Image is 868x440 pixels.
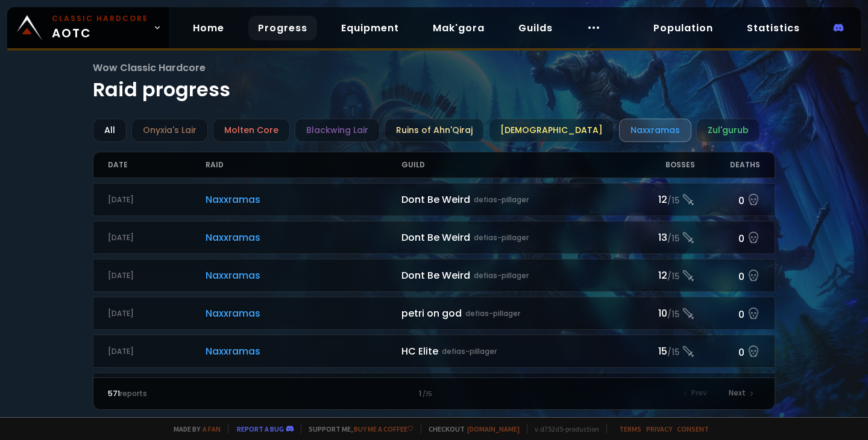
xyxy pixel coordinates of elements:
[52,13,148,24] small: Classic Hardcore
[646,424,672,433] a: Privacy
[722,385,760,402] div: Next
[619,424,641,433] a: Terms
[667,309,679,321] small: / 15
[474,194,529,205] small: defias-pillager
[93,259,776,292] a: [DATE]NaxxramasDont Be Weirddefias-pillager12/150
[203,424,221,433] a: a fan
[52,13,148,42] span: AOTC
[695,191,760,208] div: 0
[166,424,221,433] span: Made by
[206,268,401,283] span: Naxxramas
[630,192,695,207] div: 12
[108,308,206,319] div: [DATE]
[401,152,630,178] div: Guild
[696,119,760,142] div: Zul'gurub
[131,119,208,142] div: Onyxia's Lair
[108,152,206,178] div: Date
[667,195,679,207] small: / 15
[423,389,432,399] small: / 15
[630,152,695,178] div: Bosses
[332,16,409,40] a: Equipment
[354,424,414,433] a: Buy me a coffee
[108,388,120,398] span: 571
[7,7,169,48] a: Classic HardcoreAOTC
[401,268,630,283] div: Dont Be Weird
[677,424,709,433] a: Consent
[442,346,497,357] small: defias-pillager
[108,346,206,357] div: [DATE]
[93,60,776,104] h1: Raid progress
[248,16,317,40] a: Progress
[667,233,679,245] small: / 15
[401,230,630,245] div: Dont Be Weird
[695,305,760,322] div: 0
[183,16,234,40] a: Home
[206,152,401,178] div: Raid
[295,119,380,142] div: Blackwing Lair
[509,16,562,40] a: Guilds
[644,16,723,40] a: Population
[93,335,776,368] a: [DATE]NaxxramasHC Elitedefias-pillager15/150
[401,344,630,359] div: HC Elite
[206,192,401,207] span: Naxxramas
[527,424,599,433] span: v. d752d5 - production
[465,308,520,319] small: defias-pillager
[93,60,776,75] span: Wow Classic Hardcore
[213,119,290,142] div: Molten Core
[271,388,597,399] div: 1
[93,297,776,330] a: [DATE]Naxxramaspetri on goddefias-pillager10/150
[630,306,695,321] div: 10
[93,221,776,254] a: [DATE]NaxxramasDont Be Weirddefias-pillager13/150
[206,344,401,359] span: Naxxramas
[93,373,776,406] a: [DATE]NaxxramasHC Elitedefias-pillager12/150
[737,16,810,40] a: Statistics
[695,229,760,246] div: 0
[108,270,206,281] div: [DATE]
[489,119,614,142] div: [DEMOGRAPHIC_DATA]
[401,306,630,321] div: petri on god
[423,16,494,40] a: Mak'gora
[695,342,760,360] div: 0
[630,344,695,359] div: 15
[695,152,760,178] div: Deaths
[474,232,529,243] small: defias-pillager
[677,385,714,402] div: Prev
[237,424,284,433] a: Report a bug
[695,267,760,284] div: 0
[630,230,695,245] div: 13
[630,268,695,283] div: 12
[385,119,484,142] div: Ruins of Ahn'Qiraj
[108,194,206,205] div: [DATE]
[421,424,520,433] span: Checkout
[93,119,127,142] div: All
[401,192,630,207] div: Dont Be Weird
[474,270,529,281] small: defias-pillager
[467,424,520,433] a: [DOMAIN_NAME]
[667,271,679,283] small: / 15
[619,119,691,142] div: Naxxramas
[108,388,271,399] div: reports
[301,424,414,433] span: Support me,
[93,183,776,216] a: [DATE]NaxxramasDont Be Weirddefias-pillager12/150
[206,230,401,245] span: Naxxramas
[667,347,679,359] small: / 15
[108,232,206,243] div: [DATE]
[206,306,401,321] span: Naxxramas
